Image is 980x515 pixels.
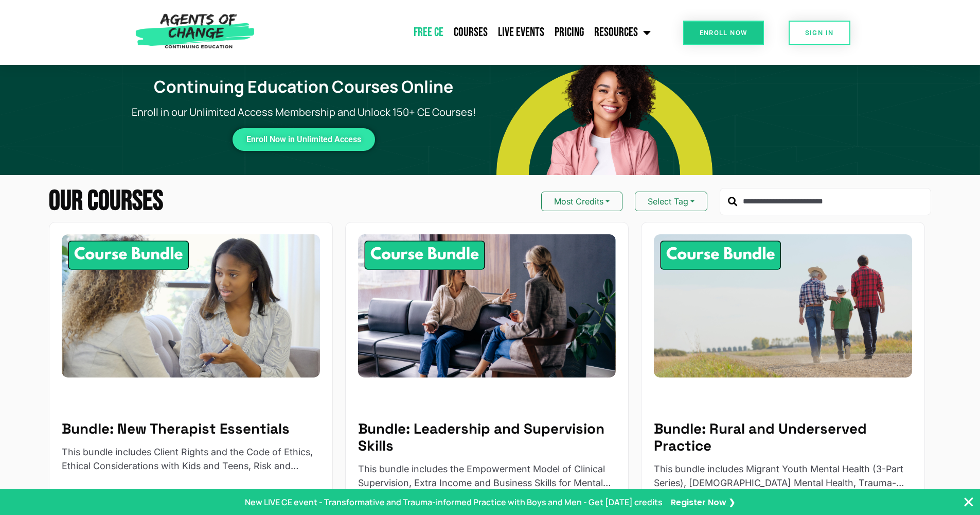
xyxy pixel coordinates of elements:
[233,128,375,151] a: Enroll Now in Unlimited Access
[549,20,589,45] a: Pricing
[358,234,616,377] img: Leadership and Supervision Skills - 8 Credit CE Bundle
[635,192,707,211] button: Select Tag
[62,445,320,473] p: This bundle includes Client Rights and the Code of Ethics, Ethical Considerations with Kids and T...
[654,234,912,377] img: Rural and Underserved Practice - 8 Credit CE Bundle
[117,105,490,120] p: Enroll in our Unlimited Access Membership and Unlock 150+ CE Courses!
[683,21,764,45] a: Enroll Now
[358,420,616,455] h5: Bundle: Leadership and Supervision Skills
[654,462,912,490] p: This bundle includes Migrant Youth Mental Health (3-Part Series), Native American Mental Health, ...
[963,496,975,508] button: Close Banner
[246,136,361,143] span: Enroll Now in Unlimited Access
[589,20,656,45] a: Resources
[245,496,663,508] p: New LIVE CE event - Transformative and Trauma-informed Practice with Boys and Men - Get [DATE] cr...
[671,496,735,509] a: Register Now ❯
[62,234,320,377] img: New Therapist Essentials - 10 Credit CE Bundle
[408,20,449,45] a: Free CE
[62,420,320,437] h5: Bundle: New Therapist Essentials
[123,77,484,96] h1: Continuing Education Courses Online
[700,29,747,36] span: Enroll Now
[805,29,834,36] span: SIGN IN
[260,20,656,45] nav: Menu
[654,420,912,455] h5: Bundle: Rural and Underserved Practice
[541,192,622,211] button: Most Credits
[49,187,163,216] h2: Our Courses
[449,20,493,45] a: Courses
[493,20,549,45] a: Live Events
[358,462,616,490] p: This bundle includes the Empowerment Model of Clinical Supervision, Extra Income and Business Ski...
[789,21,850,45] a: SIGN IN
